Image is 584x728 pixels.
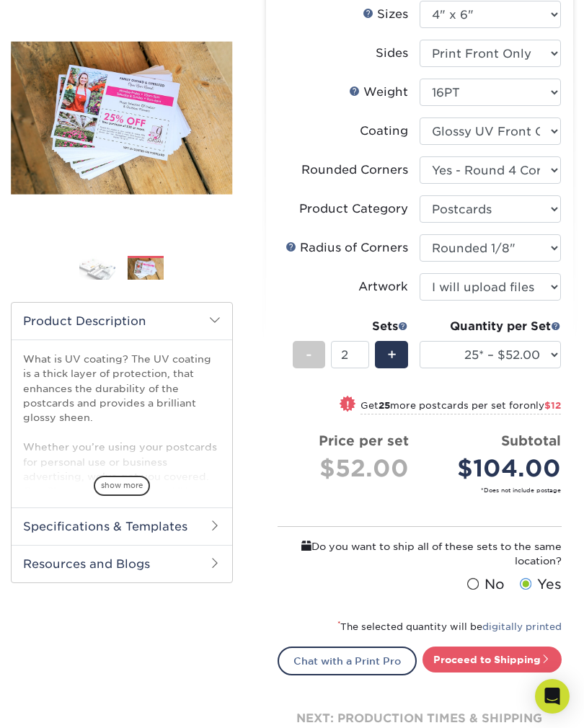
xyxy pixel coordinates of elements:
[544,400,561,411] span: $12
[360,123,408,140] div: Coating
[516,574,562,595] label: Yes
[430,451,561,486] div: $104.00
[301,161,408,179] div: Rounded Corners
[363,6,408,23] div: Sizes
[289,451,409,486] div: $52.00
[523,400,561,411] span: only
[299,200,408,218] div: Product Category
[535,679,570,714] div: Open Intercom Messenger
[289,486,562,494] small: *Does not include postage
[79,255,115,280] img: Postcards 01
[306,344,312,365] span: -
[11,41,233,195] img: Glossy UV Coated 02
[501,432,561,448] strong: Subtotal
[293,318,408,335] div: Sets
[379,400,390,411] strong: 25
[387,344,397,365] span: +
[319,432,409,448] strong: Price per set
[12,545,232,582] h2: Resources and Blogs
[337,621,562,632] small: The selected quantity will be
[420,318,561,335] div: Quantity per Set
[349,84,408,101] div: Weight
[94,476,150,495] span: show more
[12,507,232,545] h2: Specifications & Templates
[464,574,505,595] label: No
[358,278,408,296] div: Artwork
[278,538,562,569] div: Do you want to ship all of these sets to the same location?
[12,303,232,339] h2: Product Description
[422,647,562,672] a: Proceed to Shipping
[278,647,417,675] a: Chat with a Print Pro
[482,621,562,632] a: digitally printed
[286,239,408,257] div: Radius of Corners
[376,45,408,62] div: Sides
[128,256,164,281] img: Postcards 02
[360,400,561,414] small: Get more postcards per set for
[346,398,350,413] span: !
